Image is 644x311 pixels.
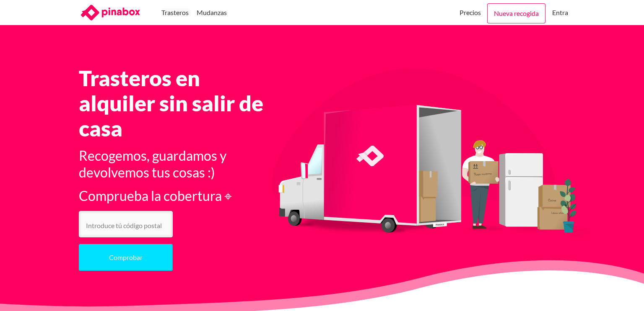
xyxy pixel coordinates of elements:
h1: Trasteros en alquiler sin salir de casa [79,65,277,141]
a: Nueva recogida [487,3,545,23]
h3: Recogemos, guardamos y devolvemos tus cosas :) [79,147,277,181]
h3: Comprueba la cobertura ⌖ [79,188,277,204]
input: Introduce tú código postal [79,211,173,237]
button: Comprobar [79,244,173,271]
